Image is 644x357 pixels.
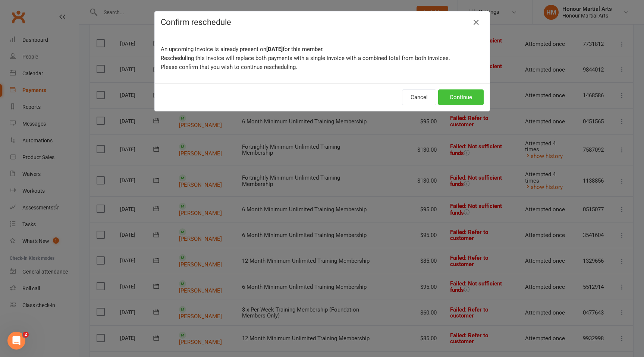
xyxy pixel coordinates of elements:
h4: Confirm reschedule [161,18,484,27]
button: Cancel [402,89,436,105]
span: 2 [23,332,29,338]
p: An upcoming invoice is already present on for this member. Rescheduling this invoice will replace... [161,45,484,72]
button: Close [470,16,482,28]
b: [DATE] [266,46,283,53]
button: Continue [438,89,484,105]
iframe: Intercom live chat [7,332,25,350]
